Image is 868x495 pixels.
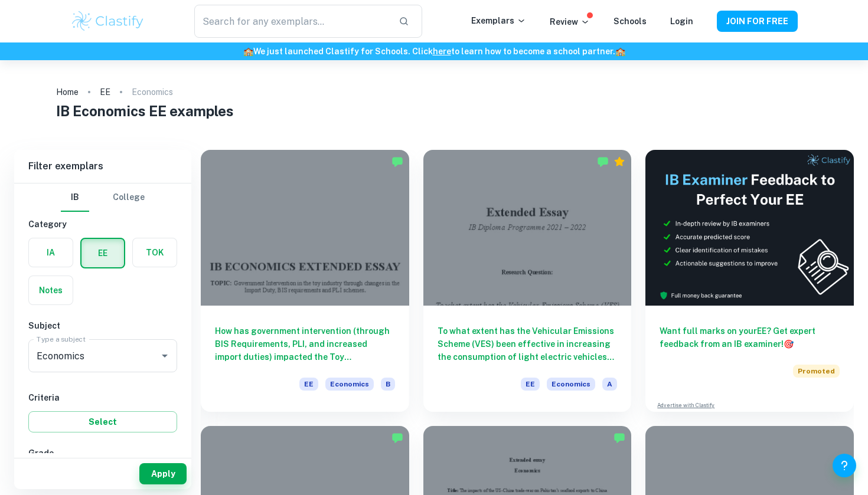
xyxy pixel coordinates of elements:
[299,378,318,391] span: EE
[325,378,374,391] span: Economics
[423,150,632,412] a: To what extent has the Vehicular Emissions Scheme (VES) been effective in increasing the consumpt...
[645,150,854,306] img: Thumbnail
[215,324,395,363] h6: How has government intervention (through BIS Requirements, PLI, and increased import duties) impa...
[70,9,145,33] img: Clastify logo
[61,183,145,212] div: Filter type choice
[645,150,854,412] a: Want full marks on yourEE? Get expert feedback from an IB examiner!PromotedAdvertise with Clastify
[521,378,540,391] span: EE
[433,47,451,56] a: here
[28,391,177,404] h6: Criteria
[29,276,73,304] button: Notes
[133,238,177,267] button: TOK
[28,411,177,432] button: Select
[597,156,609,168] img: Marked
[717,11,798,32] button: JOIN FOR FREE
[132,86,173,99] p: Economics
[615,47,625,56] span: 🏫
[614,156,625,168] div: Premium
[391,156,403,168] img: Marked
[793,365,840,378] span: Promoted
[602,378,617,391] span: A
[113,183,145,212] button: College
[56,84,79,100] a: Home
[784,339,794,349] span: 🎯
[56,100,812,122] h1: IB Economics EE examples
[660,324,840,350] h6: Want full marks on your EE ? Get expert feedback from an IB examiner!
[381,378,395,391] span: B
[614,432,625,444] img: Marked
[28,319,177,332] h6: Subject
[14,150,191,183] h6: Filter exemplars
[139,463,187,484] button: Apply
[657,401,714,409] a: Advertise with Clastify
[28,218,177,231] h6: Category
[550,15,590,28] p: Review
[547,378,595,391] span: Economics
[156,348,173,364] button: Open
[28,447,177,460] h6: Grade
[201,150,409,412] a: How has government intervention (through BIS Requirements, PLI, and increased import duties) impa...
[2,45,866,58] h6: We just launched Clastify for Schools. Click to learn how to become a school partner.
[391,432,403,444] img: Marked
[438,324,618,363] h6: To what extent has the Vehicular Emissions Scheme (VES) been effective in increasing the consumpt...
[670,17,693,26] a: Login
[29,238,73,267] button: IA
[614,17,647,26] a: Schools
[471,14,526,27] p: Exemplars
[61,183,89,212] button: IB
[243,47,253,56] span: 🏫
[833,454,856,477] button: Help and Feedback
[37,334,86,344] label: Type a subject
[81,239,124,267] button: EE
[100,84,110,100] a: EE
[194,5,389,38] input: Search for any exemplars...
